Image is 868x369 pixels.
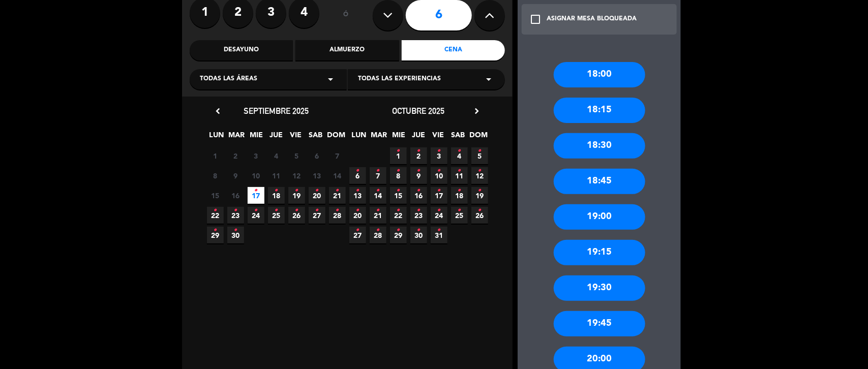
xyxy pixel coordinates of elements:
[248,187,264,204] span: 17
[207,187,224,204] span: 15
[397,222,400,238] i: •
[227,147,244,164] span: 2
[329,147,346,164] span: 7
[458,182,461,199] i: •
[554,311,645,336] div: 19:45
[547,14,637,24] div: ASIGNAR MESA BLOQUEADA
[554,275,645,301] div: 19:30
[390,187,407,204] span: 15
[248,167,264,184] span: 10
[397,163,400,179] i: •
[349,187,366,204] span: 13
[393,106,445,116] span: octubre 2025
[356,202,360,219] i: •
[268,207,285,224] span: 25
[227,187,244,204] span: 16
[329,207,346,224] span: 28
[554,204,645,230] div: 19:00
[478,163,482,179] i: •
[471,187,488,204] span: 19
[371,129,387,146] span: MAR
[554,169,645,194] div: 18:45
[450,129,467,146] span: SAB
[349,167,366,184] span: 6
[483,73,495,85] i: arrow_drop_down
[376,202,380,219] i: •
[471,147,488,164] span: 5
[315,202,319,219] i: •
[336,182,339,199] i: •
[397,202,400,219] i: •
[356,163,360,179] i: •
[295,40,399,60] div: Almuerzo
[268,147,285,164] span: 4
[309,147,325,164] span: 6
[349,207,366,224] span: 20
[431,207,447,224] span: 24
[458,163,461,179] i: •
[431,167,447,184] span: 10
[370,227,386,243] span: 28
[451,207,468,224] span: 25
[370,207,386,224] span: 21
[288,167,305,184] span: 12
[529,13,542,25] i: check_box_outline_blank
[451,147,468,164] span: 4
[470,129,487,146] span: DOM
[227,167,244,184] span: 9
[207,207,224,224] span: 22
[410,207,427,224] span: 23
[227,227,244,243] span: 30
[234,202,237,219] i: •
[309,187,325,204] span: 20
[437,143,441,159] i: •
[397,143,400,159] i: •
[437,182,441,199] i: •
[390,167,407,184] span: 8
[200,74,257,84] span: Todas las áreas
[458,202,461,219] i: •
[248,147,264,164] span: 3
[410,187,427,204] span: 16
[356,182,360,199] i: •
[288,207,305,224] span: 26
[417,222,421,238] i: •
[437,163,441,179] i: •
[430,129,447,146] span: VIE
[376,182,380,199] i: •
[295,182,298,199] i: •
[248,207,264,224] span: 24
[417,143,421,159] i: •
[207,147,224,164] span: 1
[208,129,225,146] span: LUN
[478,143,482,159] i: •
[376,163,380,179] i: •
[268,167,285,184] span: 11
[437,202,441,219] i: •
[190,40,293,60] div: Desayuno
[431,187,447,204] span: 17
[417,163,421,179] i: •
[214,202,217,219] i: •
[471,167,488,184] span: 12
[356,222,360,238] i: •
[554,133,645,159] div: 18:30
[351,129,368,146] span: LUN
[248,129,265,146] span: MIE
[471,106,482,116] i: chevron_right
[329,187,346,204] span: 21
[397,182,400,199] i: •
[554,98,645,123] div: 18:15
[358,74,441,84] span: Todas las experiencias
[370,187,386,204] span: 14
[329,167,346,184] span: 14
[234,222,237,238] i: •
[214,222,217,238] i: •
[410,129,427,146] span: JUE
[324,73,337,85] i: arrow_drop_down
[410,147,427,164] span: 2
[431,147,447,164] span: 3
[417,182,421,199] i: •
[275,202,278,219] i: •
[288,147,305,164] span: 5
